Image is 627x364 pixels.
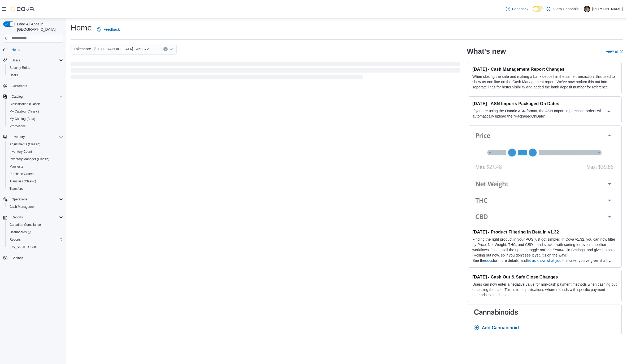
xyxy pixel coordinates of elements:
[10,157,49,161] span: Inventory Manager (Classic)
[12,58,20,62] span: Users
[10,83,63,89] span: Customers
[10,93,25,100] button: Catalog
[10,214,63,221] span: Reports
[12,256,23,260] span: Settings
[12,84,27,88] span: Customers
[620,50,623,53] svg: External link
[7,141,63,147] span: Adjustments (Classic)
[7,108,41,115] a: My Catalog (Classic)
[7,229,33,235] a: Dashboards
[7,65,32,71] a: Security Roles
[10,57,22,64] button: Users
[12,135,25,139] span: Inventory
[10,254,63,261] span: Settings
[7,171,36,177] a: Purchase Orders
[472,229,617,235] h3: [DATE] - Product Filtering in Beta in v1.32
[71,23,92,33] h1: Home
[527,258,570,263] a: let us know what you think
[7,149,63,155] span: Inventory Count
[7,186,63,192] span: Transfers
[169,47,173,51] button: Open list of options
[10,196,63,203] span: Operations
[7,229,63,235] span: Dashboards
[7,186,25,192] a: Transfers
[10,179,36,183] span: Transfers (Classic)
[472,274,617,280] h3: [DATE] - Cash Out & Safe Close Changes
[10,134,63,140] span: Inventory
[7,222,63,228] span: Canadian Compliance
[10,83,29,89] a: Customers
[12,48,20,52] span: Home
[7,123,63,129] span: Promotions
[163,47,168,51] button: Clear input
[1,93,65,100] button: Catalog
[7,236,23,243] a: Reports
[7,108,63,115] span: My Catalog (Classic)
[95,24,122,35] a: Feedback
[5,236,65,243] button: Reports
[10,102,42,106] span: Classification (Classic)
[10,46,63,53] span: Home
[10,124,26,128] span: Promotions
[5,155,65,163] button: Inventory Manager (Classic)
[10,164,23,169] span: Manifests
[1,82,65,90] button: Customers
[1,57,65,64] button: Users
[12,95,23,99] span: Catalog
[553,6,578,12] p: Flora Cannabis
[7,163,25,170] a: Manifests
[5,100,65,108] button: Classification (Classic)
[1,254,65,262] button: Settings
[5,243,65,251] button: [US_STATE] CCRS
[544,248,567,252] em: Beta Features
[472,101,617,106] h3: [DATE] - ASN Imports Packaged On Dates
[5,108,65,115] button: My Catalog (Classic)
[1,214,65,221] button: Reports
[512,6,528,12] span: Feedback
[10,109,39,114] span: My Catalog (Classic)
[10,93,63,100] span: Catalog
[5,71,65,79] button: Users
[10,187,23,191] span: Transfers
[7,204,63,210] span: Cash Management
[504,4,530,14] a: Feedback
[592,6,623,12] p: [PERSON_NAME]
[5,141,65,148] button: Adjustments (Classic)
[10,117,35,121] span: My Catalog (Beta)
[7,101,63,107] span: Classification (Classic)
[3,44,63,276] nav: Complex example
[11,6,34,12] img: Cova
[472,282,617,298] p: Users can now enter a negative value for non-cash payment methods when cashing out or closing the...
[1,46,65,53] button: Home
[7,65,63,71] span: Security Roles
[7,204,38,210] a: Cash Management
[472,237,617,258] p: Finding the right product in your POS just got simpler. In Cova v1.32, you can now filter by Pric...
[7,163,63,170] span: Manifests
[10,196,29,203] button: Operations
[10,205,36,209] span: Cash Management
[10,223,41,227] span: Canadian Compliance
[5,163,65,170] button: Manifests
[7,244,63,250] span: Washington CCRS
[472,258,617,263] p: See the for more details, and after you’ve given it a try.
[12,197,27,201] span: Operations
[10,150,32,154] span: Inventory Count
[7,244,39,250] a: [US_STATE] CCRS
[7,72,63,78] span: Users
[5,123,65,130] button: Promotions
[7,149,34,155] a: Inventory Count
[533,6,544,12] input: Dark Mode
[5,64,65,71] button: Security Roles
[10,142,40,146] span: Adjustments (Classic)
[7,178,63,185] span: Transfers (Classic)
[7,178,38,185] a: Transfers (Classic)
[7,171,63,177] span: Purchase Orders
[7,222,43,228] a: Canadian Compliance
[1,196,65,203] button: Operations
[10,237,21,242] span: Reports
[606,49,623,53] a: View allExternal link
[10,214,25,221] button: Reports
[10,230,31,234] span: Dashboards
[7,116,37,122] a: My Catalog (Beta)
